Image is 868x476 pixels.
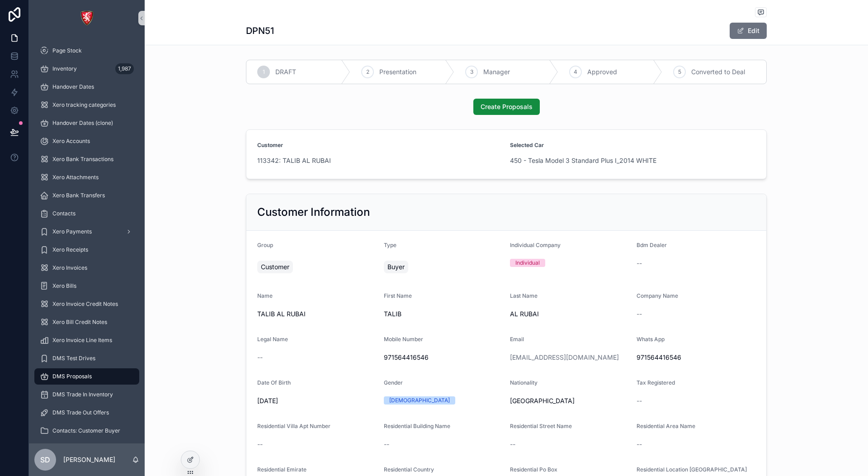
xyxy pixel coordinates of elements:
[52,427,120,434] span: Contacts: Customer Buyer
[34,405,139,421] a: DMS Trade Out Offers
[52,119,113,127] span: Handover Dates (clone)
[63,455,115,464] p: [PERSON_NAME]
[34,151,139,167] a: Xero Bank Transactions
[52,83,94,90] span: Handover Dates
[637,379,675,386] span: Tax Registered
[246,24,274,37] h1: DPN51
[52,47,82,54] span: Page Stock
[366,68,369,76] span: 2
[384,379,403,386] span: Gender
[379,67,416,76] span: Presentation
[34,61,139,77] a: Inventory1,987
[637,440,642,449] span: --
[34,169,139,186] a: Xero Attachments
[52,409,109,416] span: DMS Trade Out Offers
[637,309,642,319] span: --
[52,264,87,271] span: Xero Invoices
[384,242,396,248] span: Type
[34,386,139,403] a: DMS Trade In Inventory
[637,336,665,343] span: Whats App
[637,353,756,362] span: 971564416546
[257,336,288,343] span: Legal Name
[515,259,540,267] div: Individual
[384,309,503,319] span: TALIB
[52,228,92,235] span: Xero Payments
[275,67,296,76] span: DRAFT
[52,210,75,217] span: Contacts
[637,396,642,405] span: --
[730,23,767,39] button: Edit
[637,242,667,248] span: Bdm Dealer
[52,101,116,109] span: Xero tracking categories
[52,246,88,253] span: Xero Receipts
[470,68,473,76] span: 3
[384,423,450,429] span: Residential Building Name
[483,67,510,76] span: Manager
[52,138,90,145] span: Xero Accounts
[52,65,77,72] span: Inventory
[52,373,92,380] span: DMS Proposals
[52,300,118,308] span: Xero Invoice Credit Notes
[34,224,139,240] a: Xero Payments
[510,242,561,248] span: Individual Company
[52,391,113,398] span: DMS Trade In Inventory
[637,259,642,268] span: --
[34,314,139,330] a: Xero Bill Credit Notes
[678,68,681,76] span: 5
[263,68,265,76] span: 1
[510,379,538,386] span: Nationality
[473,99,540,115] button: Create Proposals
[637,466,747,473] span: Residential Location [GEOGRAPHIC_DATA]
[387,262,405,271] span: Buyer
[257,156,331,165] a: 113342: TALIB AL RUBAI
[257,353,263,362] span: --
[510,466,557,473] span: Residential Po Box
[257,309,377,319] span: TALIB AL RUBAI
[34,423,139,439] a: Contacts: Customer Buyer
[384,466,434,473] span: Residential Country
[261,262,289,271] span: Customer
[34,278,139,294] a: Xero Bills
[34,79,139,95] a: Handover Dates
[257,396,377,405] span: [DATE]
[510,142,544,149] strong: Selected Car
[40,454,50,465] span: SD
[257,242,273,248] span: Group
[574,68,577,76] span: 4
[257,205,370,219] h2: Customer Information
[52,282,76,290] span: Xero Bills
[34,368,139,385] a: DMS Proposals
[257,440,263,449] span: --
[34,260,139,276] a: Xero Invoices
[637,423,695,429] span: Residential Area Name
[637,292,678,299] span: Company Name
[384,292,412,299] span: First Name
[384,353,503,362] span: 971564416546
[115,63,134,74] div: 1,987
[481,102,533,111] span: Create Proposals
[34,242,139,258] a: Xero Receipts
[510,156,656,165] a: 450 - Tesla Model 3 Standard Plus I_2014 WHITE
[257,379,291,386] span: Date Of Birth
[257,142,283,149] strong: Customer
[52,355,95,362] span: DMS Test Drives
[510,396,575,405] span: [GEOGRAPHIC_DATA]
[384,336,423,343] span: Mobile Number
[34,296,139,312] a: Xero Invoice Credit Notes
[510,353,619,362] a: [EMAIL_ADDRESS][DOMAIN_NAME]
[384,440,389,449] span: --
[34,115,139,131] a: Handover Dates (clone)
[52,192,105,199] span: Xero Bank Transfers
[389,396,450,405] div: [DEMOGRAPHIC_DATA]
[34,350,139,367] a: DMS Test Drives
[34,97,139,113] a: Xero tracking categories
[34,187,139,204] a: Xero Bank Transfers
[52,156,113,163] span: Xero Bank Transactions
[257,423,330,429] span: Residential Villa Apt Number
[587,67,617,76] span: Approved
[34,133,139,149] a: Xero Accounts
[257,292,273,299] span: Name
[510,292,538,299] span: Last Name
